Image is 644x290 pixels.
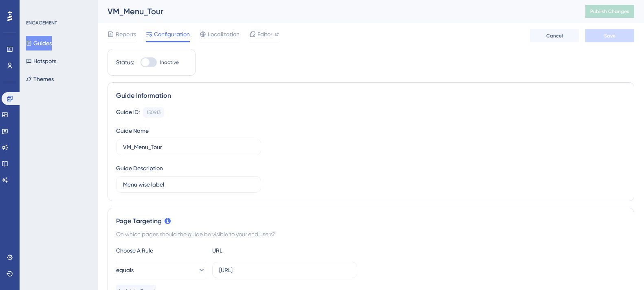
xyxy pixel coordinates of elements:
[26,72,54,86] button: Themes
[26,54,56,68] button: Hotspots
[585,5,634,18] button: Publish Changes
[26,36,52,51] button: Guides
[590,8,629,15] span: Publish Changes
[26,20,57,26] div: ENGAGEMENT
[108,6,565,17] div: VM_Menu_Tour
